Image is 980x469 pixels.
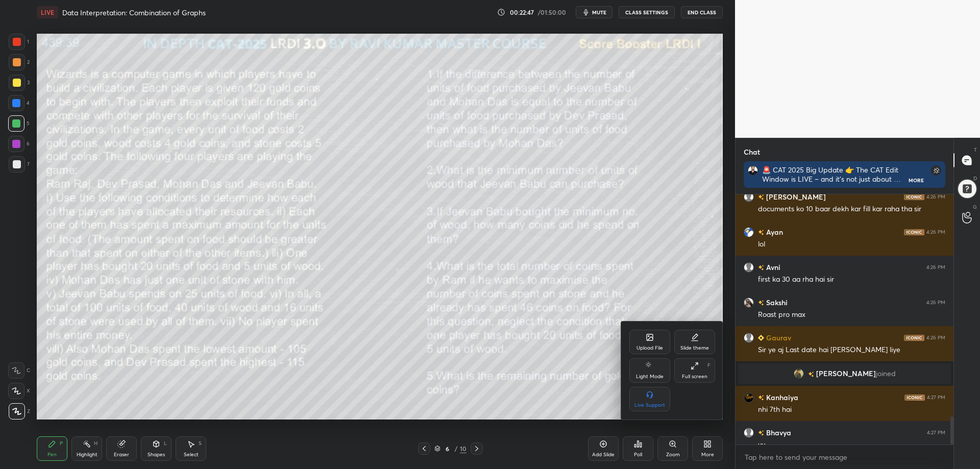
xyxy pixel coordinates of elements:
div: Upload File [636,345,663,351]
div: Slide theme [680,345,709,351]
div: Light Mode [636,374,664,379]
div: Full screen [682,374,707,379]
div: F [707,363,710,368]
div: Live Support [634,403,665,408]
